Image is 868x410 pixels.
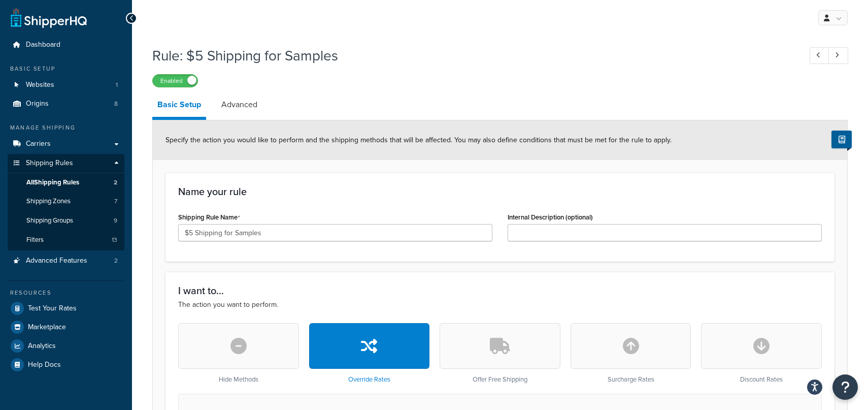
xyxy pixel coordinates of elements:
[26,41,60,49] span: Dashboard
[8,192,124,211] a: Shipping Zones7
[26,100,49,108] span: Origins
[26,257,87,265] span: Advanced Features
[828,47,848,64] a: Next Record
[8,154,124,250] li: Shipping Rules
[8,94,124,113] a: Origins8
[116,81,118,89] span: 1
[440,323,560,384] div: Offer Free Shipping
[26,216,73,225] span: Shipping Groups
[114,100,118,108] span: 8
[114,257,118,265] span: 2
[26,140,51,148] span: Carriers
[8,299,124,318] a: Test Your Rates
[178,285,822,296] h3: I want to...
[508,213,593,221] label: Internal Description (optional)
[8,192,124,211] li: Shipping Zones
[153,75,197,87] label: Enabled
[114,178,117,187] span: 2
[8,211,124,230] li: Shipping Groups
[152,46,791,66] h1: Rule: $5 Shipping for Samples
[152,92,206,120] a: Basic Setup
[178,323,299,384] div: Hide Methods
[8,289,124,297] div: Resources
[178,186,822,197] h3: Name your rule
[8,318,124,336] a: Marketplace
[571,323,691,384] div: Surcharge Rates
[8,76,124,94] li: Websites
[178,299,822,310] p: The action you want to perform.
[8,123,124,132] div: Manage Shipping
[26,197,71,206] span: Shipping Zones
[8,337,124,355] a: Analytics
[8,251,124,270] a: Advanced Features2
[216,92,262,117] a: Advanced
[28,323,66,332] span: Marketplace
[165,135,672,145] span: Specify the action you would like to perform and the shipping methods that will be affected. You ...
[831,131,852,148] button: Show Help Docs
[8,135,124,153] a: Carriers
[8,76,124,94] a: Websites1
[112,236,117,244] span: 13
[309,323,430,384] div: Override Rates
[28,304,77,313] span: Test Your Rates
[28,361,61,369] span: Help Docs
[114,216,117,225] span: 9
[8,65,124,73] div: Basic Setup
[8,356,124,374] a: Help Docs
[178,213,240,222] label: Shipping Rule Name
[8,173,124,192] a: AllShipping Rules2
[8,251,124,270] li: Advanced Features
[8,231,124,249] li: Filters
[810,47,829,64] a: Previous Record
[8,231,124,249] a: Filters13
[8,94,124,113] li: Origins
[114,197,117,206] span: 7
[26,236,44,244] span: Filters
[26,81,54,89] span: Websites
[8,36,124,54] a: Dashboard
[26,159,73,168] span: Shipping Rules
[26,178,79,187] span: All Shipping Rules
[28,342,56,351] span: Analytics
[701,323,822,384] div: Discount Rates
[832,374,858,400] button: Open Resource Center
[8,211,124,230] a: Shipping Groups9
[8,154,124,173] a: Shipping Rules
